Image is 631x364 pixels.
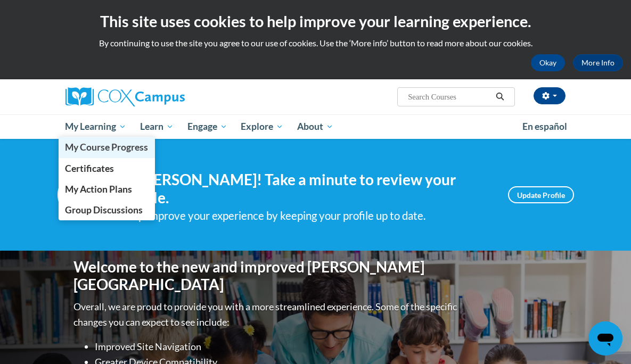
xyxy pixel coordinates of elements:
span: My Learning [65,120,126,133]
a: Update Profile [508,186,574,203]
a: About [290,114,340,139]
p: By continuing to use the site you agree to our use of cookies. Use the ‘More info’ button to read... [8,37,623,49]
span: Engage [187,120,227,133]
span: My Course Progress [65,142,148,153]
span: About [297,120,333,133]
a: More Info [573,54,623,71]
button: Account Settings [534,87,566,104]
input: Search Courses [407,90,492,103]
a: My Course Progress [59,137,155,158]
a: Learn [133,114,181,139]
h2: This site uses cookies to help improve your learning experience. [8,11,623,32]
a: Cox Campus [65,87,222,106]
span: En español [522,121,567,132]
span: Learn [140,120,174,133]
a: Explore [234,114,290,139]
button: Search [492,90,508,103]
span: Explore [241,120,283,133]
a: Certificates [59,158,155,179]
img: Cox Campus [65,87,185,106]
img: Profile Image [58,171,105,219]
li: Improved Site Navigation [95,339,460,354]
div: Help improve your experience by keeping your profile up to date. [121,207,492,225]
a: My Action Plans [59,179,155,200]
h4: Hi [PERSON_NAME]! Take a minute to review your profile. [121,171,492,206]
iframe: Button to launch messaging window [588,321,622,355]
span: My Action Plans [65,184,132,195]
a: Engage [181,114,234,139]
p: Overall, we are proud to provide you with a more streamlined experience. Some of the specific cha... [73,299,460,330]
a: En español [515,115,574,138]
span: Group Discussions [65,204,143,216]
a: My Learning [59,114,134,139]
button: Okay [531,54,565,71]
div: Main menu [58,114,574,139]
span: Certificates [65,163,114,174]
h1: Welcome to the new and improved [PERSON_NAME][GEOGRAPHIC_DATA] [73,258,460,294]
a: Group Discussions [59,200,155,220]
